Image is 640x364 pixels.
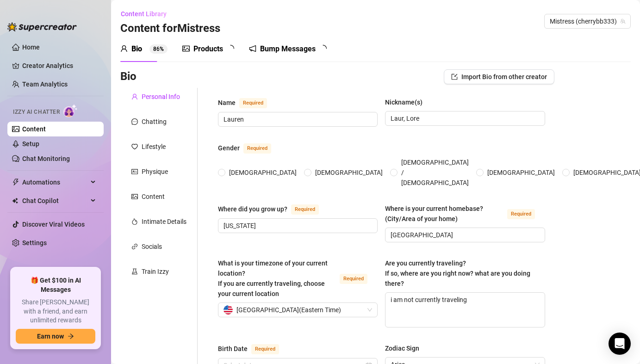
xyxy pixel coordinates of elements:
[507,209,535,219] span: Required
[22,193,88,208] span: Chat Copilot
[131,268,138,275] span: experiment
[218,142,281,154] label: Gender
[120,69,137,84] h3: Bio
[16,276,95,294] span: 🎁 Get $100 in AI Messages
[149,44,168,54] sup: 86%
[12,179,19,186] span: thunderbolt
[22,125,46,133] a: Content
[22,155,70,162] a: Chat Monitoring
[193,43,223,55] div: Products
[218,143,240,153] div: Gender
[182,45,190,52] span: picture
[385,259,530,287] span: Are you currently traveling? If so, where are you right now? what are you doing there?
[224,114,370,124] input: Name
[218,259,328,297] span: What is your timezone of your current location? If you are currently traveling, choose your curre...
[131,218,138,225] span: fire
[385,97,429,107] label: Nickname(s)
[22,58,96,73] a: Creator Analytics
[398,157,472,188] span: [DEMOGRAPHIC_DATA] / [DEMOGRAPHIC_DATA]
[120,45,128,52] span: user
[243,143,271,154] span: Required
[385,343,419,353] div: Zodiac Sign
[385,293,544,327] textarea: i am not currently traveling
[311,167,386,178] span: [DEMOGRAPHIC_DATA]
[12,197,18,204] img: Chat Copilot
[22,80,68,88] a: Team Analytics
[131,193,138,200] span: picture
[37,333,64,340] span: Earn now
[620,19,626,24] span: team
[22,43,40,51] a: Home
[131,93,138,100] span: user
[218,204,329,215] label: Where did you grow up?
[224,221,370,231] input: Where did you grow up?
[131,243,138,250] span: link
[22,221,85,228] a: Discover Viral Videos
[340,274,367,284] span: Required
[385,204,545,224] label: Where is your current homebase? (City/Area of your home)
[225,167,300,178] span: [DEMOGRAPHIC_DATA]
[291,204,319,215] span: Required
[131,143,138,150] span: heart
[239,98,267,108] span: Required
[131,118,138,125] span: message
[22,140,39,148] a: Setup
[142,117,167,127] div: Chatting
[319,45,327,52] span: loading
[16,329,95,344] button: Earn nowarrow-right
[120,21,220,36] h3: Content for Mistress
[224,305,233,315] img: us
[22,175,88,190] span: Automations
[461,73,547,80] span: Import Bio from other creator
[385,97,423,107] div: Nickname(s)
[142,266,169,277] div: Train Izzy
[444,69,554,84] button: Import Bio from other creator
[120,6,174,21] button: Content Library
[7,22,77,31] img: logo-BBDzfeDw.svg
[22,239,47,247] a: Settings
[249,45,256,52] span: notification
[385,204,503,224] div: Where is your current homebase? (City/Area of your home)
[131,168,138,175] span: idcard
[131,43,142,55] div: Bio
[391,230,537,240] input: Where is your current homebase? (City/Area of your home)
[63,104,78,117] img: AI Chatter
[13,108,60,117] span: Izzy AI Chatter
[391,113,537,123] input: Nickname(s)
[550,14,625,28] span: Mistress (cherrybb333)
[451,74,458,80] span: import
[218,344,248,354] div: Birth Date
[218,97,277,108] label: Name
[218,343,289,354] label: Birth Date
[16,298,95,325] span: Share [PERSON_NAME] with a friend, and earn unlimited rewards
[68,333,74,339] span: arrow-right
[251,344,279,354] span: Required
[142,167,168,177] div: Physique
[260,43,316,55] div: Bump Messages
[385,343,426,353] label: Zodiac Sign
[484,167,559,178] span: [DEMOGRAPHIC_DATA]
[227,45,234,52] span: loading
[218,98,236,108] div: Name
[609,333,631,355] div: Open Intercom Messenger
[142,191,165,202] div: Content
[142,241,162,252] div: Socials
[142,216,186,227] div: Intimate Details
[121,10,167,18] span: Content Library
[142,92,180,102] div: Personal Info
[218,204,287,214] div: Where did you grow up?
[142,142,166,152] div: Lifestyle
[236,303,341,317] span: [GEOGRAPHIC_DATA] ( Eastern Time )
